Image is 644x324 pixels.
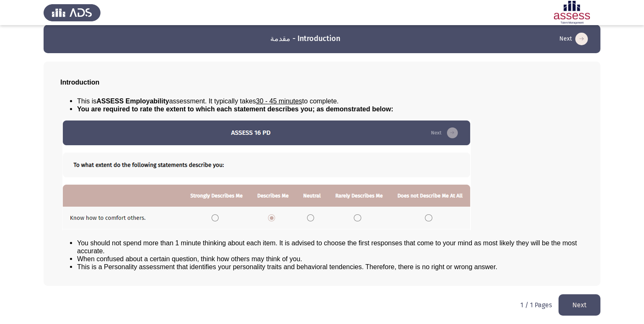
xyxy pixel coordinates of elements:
[77,105,393,113] span: You are required to rate the extent to which each statement describes you; as demonstrated below:
[77,239,577,255] span: You should not spend more than 1 minute thinking about each item. It is advised to choose the fir...
[559,294,600,316] button: load next page
[44,1,101,24] img: Assess Talent Management logo
[557,32,590,46] button: load next page
[77,98,339,105] span: This is assessment. It typically takes to complete.
[520,301,552,309] p: 1 / 1 Pages
[77,263,497,270] span: This is a Personality assessment that identifies your personality traits and behavioral tendencie...
[543,1,600,24] img: Assessment logo of ASSESS Employability - EBI
[256,98,302,105] u: 30 - 45 minutes
[96,98,169,105] b: ASSESS Employability
[77,255,302,262] span: When confused about a certain question, think how others may think of you.
[60,79,99,86] span: Introduction
[270,33,340,44] h3: مقدمة - Introduction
